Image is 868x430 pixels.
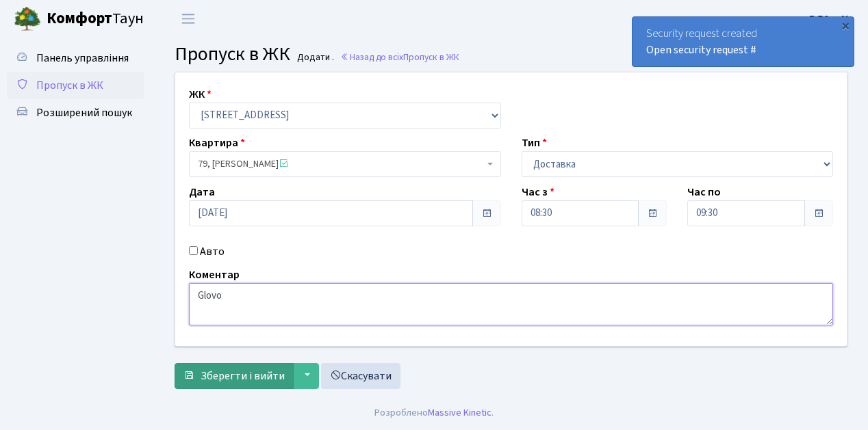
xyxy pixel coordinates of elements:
[189,135,245,151] label: Квартира
[839,18,852,32] div: ×
[646,42,756,57] a: Open security request #
[189,151,501,177] span: 79, Новіков Геннадій Анатолійович <span class='la la-check-square text-success'></span>
[809,11,852,27] a: ВЛ2 -. К.
[428,405,492,420] a: Massive Kinetic
[175,363,294,389] button: Зберегти і вийти
[7,99,144,126] a: Розширений пошук
[7,44,144,72] a: Панель управління
[809,12,852,27] b: ВЛ2 -. К.
[340,51,459,64] a: Назад до всіхПропуск в ЖК
[633,17,854,66] div: Security request created
[171,8,205,30] button: Переключити навігацію
[175,40,290,68] span: Пропуск в ЖК
[294,52,334,64] small: Додати .
[36,51,129,66] span: Панель управління
[201,368,285,384] span: Зберегти і вийти
[189,267,240,283] label: Коментар
[522,135,547,151] label: Тип
[47,8,112,29] b: Комфорт
[522,184,554,200] label: Час з
[47,8,144,31] span: Таун
[687,184,721,200] label: Час по
[189,86,212,103] label: ЖК
[36,105,132,120] span: Розширений пошук
[321,363,400,389] a: Скасувати
[14,5,41,33] img: logo.png
[403,51,459,64] span: Пропуск в ЖК
[7,72,144,99] a: Пропуск в ЖК
[374,405,494,420] div: Розроблено .
[189,184,215,200] label: Дата
[198,157,484,171] span: 79, Новіков Геннадій Анатолійович <span class='la la-check-square text-success'></span>
[36,78,103,93] span: Пропуск в ЖК
[200,243,225,260] label: Авто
